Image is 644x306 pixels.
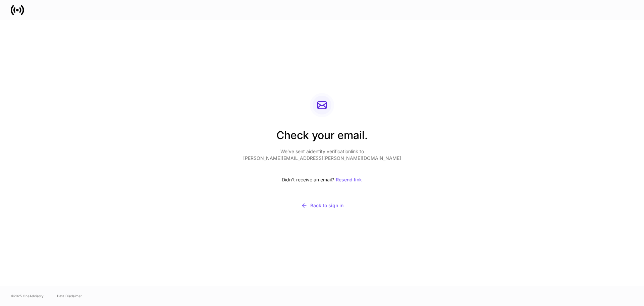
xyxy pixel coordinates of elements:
[243,128,401,148] h2: Check your email.
[57,293,82,299] a: Data Disclaimer
[243,172,401,187] div: Didn’t receive an email?
[336,177,362,182] div: Resend link
[335,172,362,187] button: Resend link
[243,148,401,162] p: We’ve sent a identity verification link to [PERSON_NAME][EMAIL_ADDRESS][PERSON_NAME][DOMAIN_NAME]
[11,293,44,299] span: © 2025 OneAdvisory
[243,198,401,213] button: Back to sign in
[301,202,343,209] div: Back to sign in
